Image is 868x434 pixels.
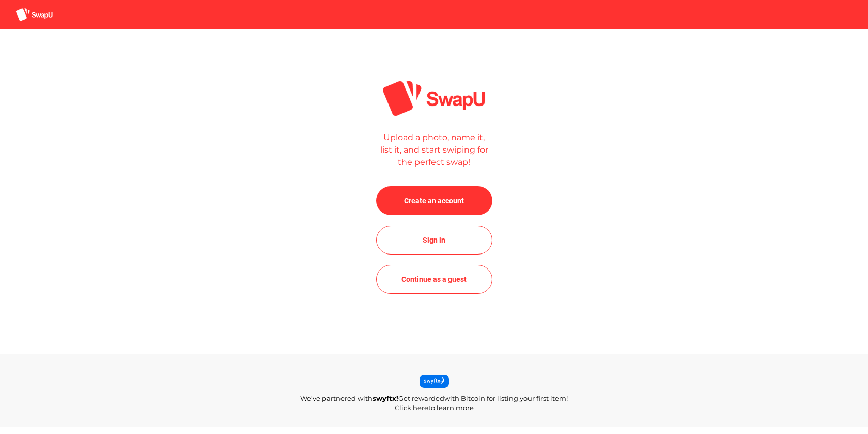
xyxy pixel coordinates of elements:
[376,265,492,294] button: Continue as a guest
[420,375,449,384] img: Swyftx-logo.svg
[423,234,445,246] span: Sign in
[376,226,492,255] button: Sign in
[428,403,474,412] span: to learn more
[373,394,398,402] span: swyftx!
[395,403,428,412] a: Click here
[444,394,568,402] span: with Bitcoin for listing your first item!
[398,394,444,402] span: Get rewarded
[401,273,467,286] span: Continue as a guest
[404,194,464,207] span: Create an account
[376,186,492,215] button: Create an account
[377,131,491,169] p: Upload a photo, name it, list it, and start swiping for the perfect swap!
[300,394,373,402] span: We’ve partnered with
